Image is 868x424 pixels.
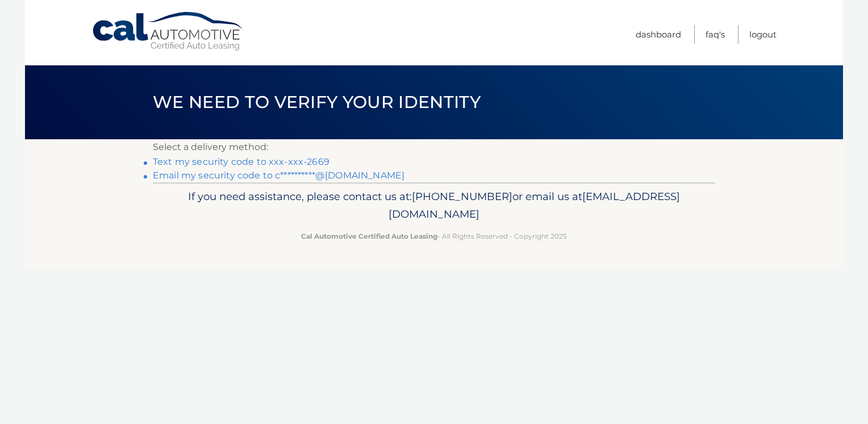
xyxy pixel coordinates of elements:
[153,170,404,181] a: Email my security code to c**********@[DOMAIN_NAME]
[153,92,481,113] span: We need to verify your identity
[153,139,715,155] p: Select a delivery method:
[91,11,245,52] a: Cal Automotive
[636,25,681,44] a: Dashboard
[301,232,437,240] strong: Cal Automotive Certified Auto Leasing
[412,190,512,203] span: [PHONE_NUMBER]
[160,188,708,224] p: If you need assistance, please contact us at: or email us at
[153,156,329,167] a: Text my security code to xxx-xxx-2669
[160,230,708,242] p: - All Rights Reserved - Copyright 2025
[706,25,725,44] a: FAQ's
[749,25,777,44] a: Logout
